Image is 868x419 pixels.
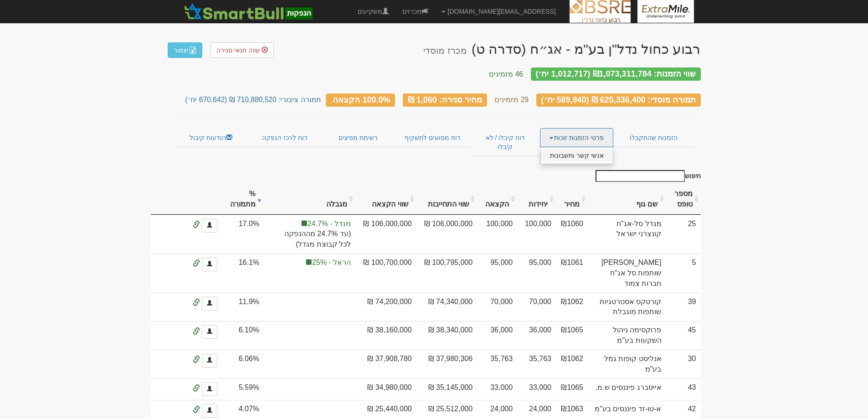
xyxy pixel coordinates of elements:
[268,229,351,250] span: (עד 24.7% מההנפקה לכל קבוצת מגדל)
[395,128,471,147] a: דוח מסווגים לתשקיף
[588,293,666,321] td: קורטקס אסטרטגיות שותפות מוגבלת
[588,184,666,215] th: שם גוף : activate to sort column ascending
[355,215,416,254] td: 106,000,000 ₪
[216,47,260,54] span: שנה תנאי סגירה
[517,184,556,215] th: יחידות: activate to sort column ascending
[355,293,416,321] td: 74,200,000 ₪
[181,2,315,21] img: SmartBull Logo
[268,219,351,229] span: מגדל - 24.7%
[222,378,264,400] td: 5.59%
[517,378,556,400] td: 33,000
[666,350,701,378] td: 30
[596,170,685,182] input: חיפוש
[333,95,390,104] span: 100.0% הקצאה
[556,321,588,350] td: ₪1065
[403,93,487,107] div: מחיר סגירה: 1,060 ₪
[355,321,416,350] td: 38,160,000 ₪
[222,350,264,378] td: 6.06%
[556,378,588,400] td: ₪1065
[517,215,556,254] td: 100,000
[536,93,701,107] div: תמורה מוסדי: 625,336,400 ₪ (589,940 יח׳)
[588,321,666,350] td: פרוקסימה ניהול השקעות בע"מ
[666,293,701,321] td: 39
[588,253,666,293] td: [PERSON_NAME] שותפות סל אג"ח חברות צמוד
[416,215,477,254] td: 106,000,000 ₪
[268,258,351,268] span: הראל - 25%
[416,378,477,400] td: 35,145,000 ₪
[222,253,264,293] td: 16.1%
[666,253,701,293] td: 5
[222,184,264,215] th: % מתמורה: activate to sort column ascending
[556,215,588,254] td: ₪1060
[477,350,517,378] td: 35,763
[517,350,556,378] td: 35,763
[517,321,556,350] td: 36,000
[416,253,477,293] td: 100,795,000 ₪
[477,321,517,350] td: סה״כ 38500 יחידות עבור פרוקסימה ניהול השקעות בע"מ 1065 ₪
[588,378,666,400] td: אייסברג פיננסים ש.מ.
[556,293,588,321] td: ₪1062
[613,128,693,147] a: הזמנות שהתקבלו
[592,170,701,182] label: חיפוש
[666,184,701,215] th: מספר טופס: activate to sort column ascending
[471,128,539,156] a: דוח קיבלו / לא קיבלו
[423,41,700,57] div: רבוע כחול נדל"ן בע"מ - אג״ח (סדרה ט) - הנפקה לציבור
[477,293,517,321] td: 70,000
[355,350,416,378] td: 37,908,780 ₪
[355,184,416,215] th: שווי הקצאה: activate to sort column ascending
[423,46,467,56] small: מכרז מוסדי
[489,70,523,78] small: 46 מזמינים
[168,42,202,58] a: שמור
[541,150,613,161] a: אנשי קשר וחשבונות
[222,293,264,321] td: 11.9%
[588,215,666,254] td: מגדל סל-אג"ח קונצרני ישראל
[540,128,613,147] a: פרטי הזמנות זוכות
[264,215,355,254] td: הקצאה בפועל לקבוצה 'מגדל' 17.0%
[666,321,701,350] td: 45
[556,184,588,215] th: מחיר : activate to sort column ascending
[556,253,588,293] td: ₪1061
[264,184,355,215] th: מגבלה: activate to sort column ascending
[355,253,416,293] td: 100,700,000 ₪
[211,42,274,58] a: שנה תנאי סגירה
[666,215,701,254] td: 25
[264,253,355,293] td: הקצאה בפועל לקבוצה 'הראל' 16.1%
[185,96,321,103] small: תמורה ציבורי: 710,880,520 ₪ (670,642 יח׳)
[222,321,264,350] td: 6.10%
[666,378,701,400] td: 43
[477,378,517,400] td: 33,000
[189,47,196,54] img: excel-file-white.png
[531,67,701,81] div: שווי הזמנות: ₪1,073,311,784 (1,012,717 יח׳)
[248,128,321,147] a: דוח לרכז הנפקה
[175,128,248,147] a: הודעות קיבול
[222,215,264,254] td: 17.0%
[416,184,477,215] th: שווי התחייבות: activate to sort column ascending
[355,378,416,400] td: 34,980,000 ₪
[588,350,666,378] td: אנליסט קופות גמל בע"מ
[477,253,517,293] td: 95,000
[416,350,477,378] td: 37,980,306 ₪
[517,253,556,293] td: 95,000
[321,128,394,147] a: רשימת מפיצים
[416,321,477,350] td: 38,340,000 ₪
[494,96,529,103] small: 29 מזמינים
[556,350,588,378] td: ₪1062
[477,184,517,215] th: הקצאה: activate to sort column ascending
[477,215,517,254] td: 100,000
[416,293,477,321] td: 74,340,000 ₪
[517,293,556,321] td: 70,000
